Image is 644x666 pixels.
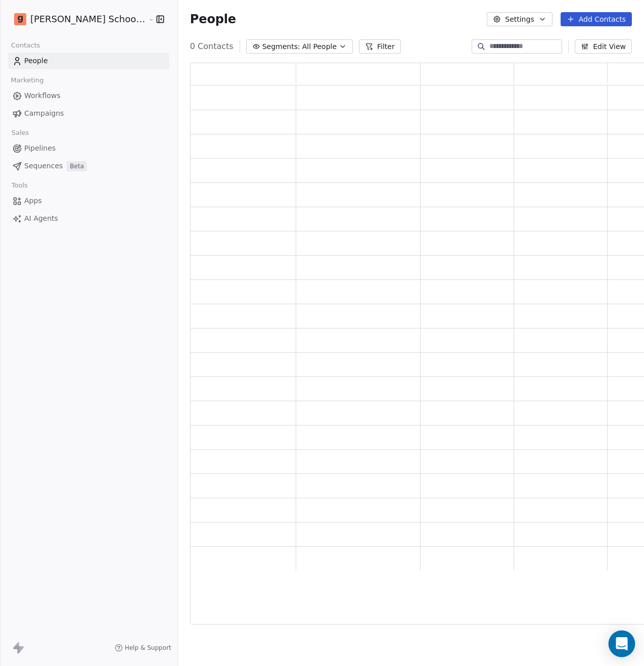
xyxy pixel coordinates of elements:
[67,161,87,171] span: Beta
[8,87,169,104] a: Workflows
[8,140,169,157] a: Pipelines
[24,108,64,119] span: Campaigns
[7,73,48,88] span: Marketing
[302,41,337,52] span: All People
[575,39,632,54] button: Edit View
[190,40,234,53] span: 0 Contacts
[7,178,32,193] span: Tools
[487,12,552,26] button: Settings
[30,13,146,26] span: [PERSON_NAME] School of Finance LLP
[24,161,63,171] span: Sequences
[561,12,632,26] button: Add Contacts
[609,631,635,657] div: Open Intercom Messenger
[8,158,169,174] a: SequencesBeta
[125,644,171,652] span: Help & Support
[8,210,169,227] a: AI Agents
[115,644,171,652] a: Help & Support
[24,56,48,66] span: People
[7,125,33,140] span: Sales
[8,53,169,69] a: People
[359,39,401,54] button: Filter
[24,143,56,154] span: Pipelines
[24,196,42,206] span: Apps
[7,38,44,53] span: Contacts
[24,213,58,224] span: AI Agents
[8,105,169,122] a: Campaigns
[24,90,61,101] span: Workflows
[190,12,236,27] span: People
[14,13,26,25] img: Goela%20School%20Logos%20(4).png
[12,11,141,28] button: [PERSON_NAME] School of Finance LLP
[8,193,169,209] a: Apps
[262,41,300,52] span: Segments:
